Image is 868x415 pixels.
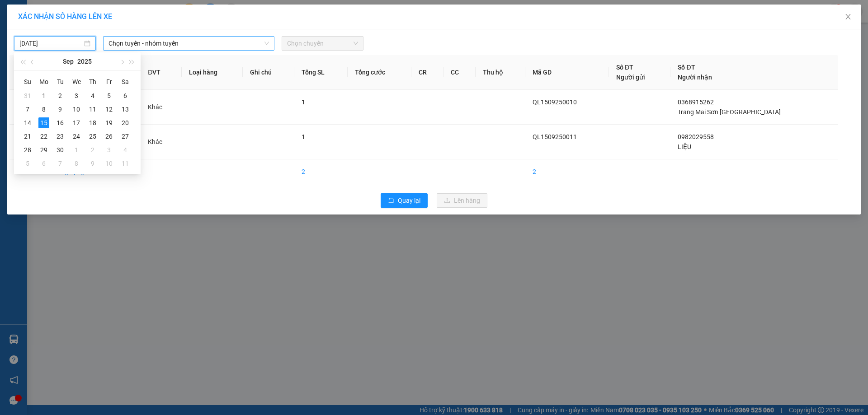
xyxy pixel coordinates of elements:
[85,75,101,89] th: Th
[294,55,348,90] th: Tổng SL
[36,75,52,89] th: Mo
[77,52,92,70] button: 2025
[55,158,66,169] div: 7
[52,103,68,116] td: 2025-09-09
[87,117,98,128] div: 18
[85,130,101,143] td: 2025-09-25
[38,145,49,155] div: 29
[835,5,861,30] button: Close
[85,157,101,170] td: 2025-10-09
[71,131,82,142] div: 24
[302,98,305,106] span: 1
[533,133,577,140] span: QL1509250011
[87,145,98,155] div: 2
[22,117,33,128] div: 14
[18,12,112,21] span: XÁC NHẬN SỐ HÀNG LÊN XE
[476,55,525,90] th: Thu hộ
[678,74,712,81] span: Người nhận
[52,130,68,143] td: 2025-09-23
[85,103,101,116] td: 2025-09-11
[55,145,66,155] div: 30
[141,90,182,125] td: Khác
[36,130,52,143] td: 2025-09-22
[388,197,394,205] span: rollback
[22,104,33,115] div: 7
[87,90,98,101] div: 4
[437,193,487,208] button: uploadLên hàng
[294,159,348,184] td: 2
[36,116,52,130] td: 2025-09-15
[117,116,133,130] td: 2025-09-20
[120,158,131,169] div: 11
[348,55,411,90] th: Tổng cước
[68,103,85,116] td: 2025-09-10
[55,117,66,128] div: 16
[22,158,33,169] div: 5
[85,116,101,130] td: 2025-09-18
[36,103,52,116] td: 2025-09-08
[104,90,114,101] div: 5
[533,98,577,106] span: QL1509250010
[85,143,101,157] td: 2025-10-02
[19,103,36,116] td: 2025-09-07
[9,125,47,159] td: 2
[87,131,98,142] div: 25
[71,145,82,155] div: 1
[68,143,85,157] td: 2025-10-01
[844,13,852,20] span: close
[117,103,133,116] td: 2025-09-13
[19,38,82,48] input: 15/09/2025
[525,55,609,90] th: Mã GD
[104,117,114,128] div: 19
[68,130,85,143] td: 2025-09-24
[108,37,269,50] span: Chọn tuyến - nhóm tuyến
[411,55,443,90] th: CR
[19,143,36,157] td: 2025-09-28
[19,75,36,89] th: Su
[287,37,358,50] span: Chọn chuyến
[9,55,47,90] th: STT
[141,125,182,159] td: Khác
[104,145,114,155] div: 3
[52,116,68,130] td: 2025-09-16
[264,41,269,46] span: down
[19,130,36,143] td: 2025-09-21
[19,89,36,103] td: 2025-08-31
[36,157,52,170] td: 2025-10-06
[38,117,49,128] div: 15
[302,133,305,140] span: 1
[101,143,117,157] td: 2025-10-03
[678,108,781,116] span: Trang Mai Sơn [GEOGRAPHIC_DATA]
[22,90,33,101] div: 31
[104,131,114,142] div: 26
[120,131,131,142] div: 27
[9,90,47,125] td: 1
[678,64,695,71] span: Số ĐT
[101,116,117,130] td: 2025-09-19
[678,98,714,106] span: 0368915262
[117,157,133,170] td: 2025-10-11
[68,75,85,89] th: We
[55,131,66,142] div: 23
[182,55,243,90] th: Loại hàng
[63,52,74,70] button: Sep
[104,104,114,115] div: 12
[678,133,714,140] span: 0982029558
[381,193,428,208] button: rollbackQuay lại
[38,158,49,169] div: 6
[525,159,609,184] td: 2
[87,104,98,115] div: 11
[55,104,66,115] div: 9
[120,104,131,115] div: 13
[71,90,82,101] div: 3
[68,157,85,170] td: 2025-10-08
[52,143,68,157] td: 2025-09-30
[101,157,117,170] td: 2025-10-10
[68,89,85,103] td: 2025-09-03
[120,145,131,155] div: 4
[52,89,68,103] td: 2025-09-02
[104,158,114,169] div: 10
[71,104,82,115] div: 10
[36,89,52,103] td: 2025-09-01
[101,103,117,116] td: 2025-09-12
